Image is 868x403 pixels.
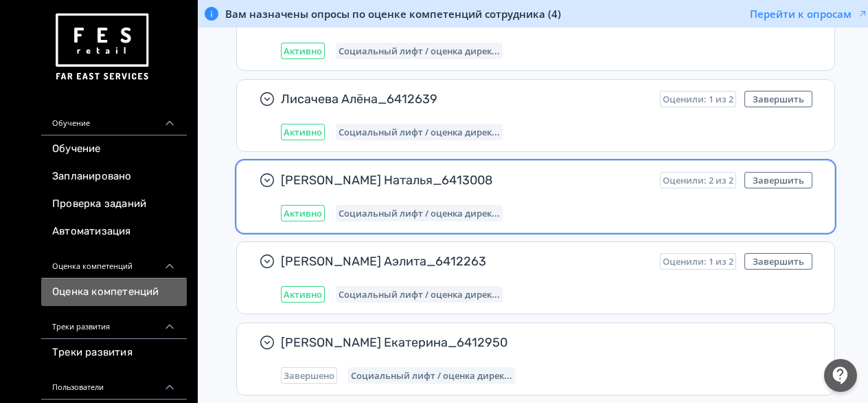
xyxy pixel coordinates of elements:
span: Активно [284,45,322,56]
button: Завершить [744,253,812,270]
div: Пользователи [41,367,187,400]
span: Вам назначены опросы по оценке компетенций сотрудника (4) [225,7,561,21]
div: Обучение [41,102,187,135]
span: Активно [284,289,322,300]
span: Завершено [284,370,334,381]
span: Социальный лифт / оценка директора магазина [339,45,500,56]
div: Оценка компетенций [41,246,187,279]
span: Оценили: 1 из 2 [663,256,733,267]
a: Оценка компетенций [41,279,187,306]
span: [PERSON_NAME] Аэлита_6412263 [281,253,649,270]
span: Оценили: 2 из 2 [663,175,733,186]
div: Треки развития [41,306,187,339]
span: [PERSON_NAME] Екатерина_6412950 [281,334,801,351]
button: Завершить [744,91,812,107]
a: Проверка заданий [41,190,187,218]
img: https://files.teachbase.ru/system/account/57463/logo/medium-936fc5084dd2c598f50a98b9cbe0469a.png [52,8,151,86]
span: Социальный лифт / оценка директора магазина [351,370,512,381]
a: Автоматизация [41,218,187,246]
span: Активно [284,208,322,219]
span: Оценили: 1 из 2 [663,94,733,105]
span: [PERSON_NAME] Наталья_6413008 [281,172,649,188]
span: Социальный лифт / оценка директора магазина [339,127,500,138]
a: Запланировано [41,163,187,190]
button: Завершить [744,172,812,188]
a: Обучение [41,135,187,163]
a: Треки развития [41,339,187,367]
span: Лисачева Алёна_6412639 [281,91,649,107]
button: Перейти к опросам [750,7,868,21]
span: Активно [284,127,322,138]
span: Социальный лифт / оценка директора магазина [339,208,500,219]
span: Социальный лифт / оценка директора магазина [339,289,500,300]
